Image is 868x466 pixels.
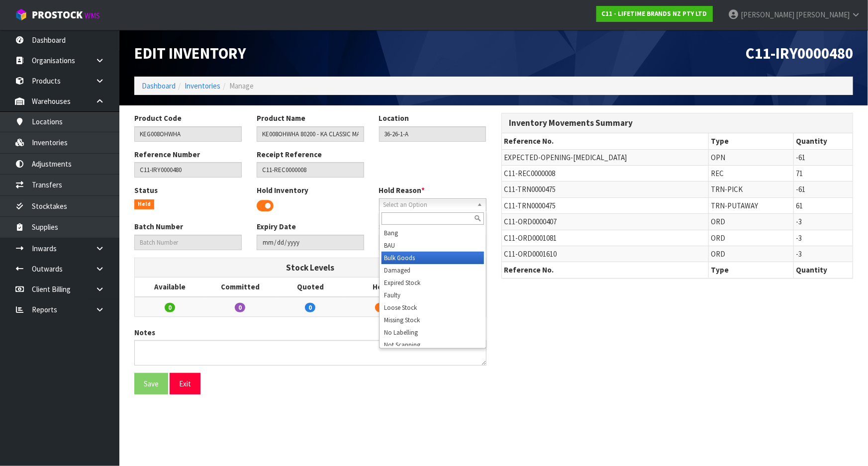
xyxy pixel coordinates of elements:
[134,185,158,195] label: Status
[382,314,484,326] li: Missing Stock
[235,303,245,312] span: 0
[711,249,726,259] span: ORD
[134,199,154,209] span: Held
[502,133,709,149] th: Reference No.
[382,227,484,239] li: Bang
[796,201,803,210] span: 61
[32,8,83,21] span: ProStock
[504,169,556,178] span: C11-REC0000008
[382,277,484,289] li: Expired Stock
[796,185,806,194] span: -61
[382,289,484,301] li: Faulty
[345,278,415,296] th: Held
[504,217,557,226] span: C11-ORD0000407
[796,233,802,243] span: -3
[275,278,345,296] th: Quoted
[382,264,484,277] li: Damaged
[504,201,556,210] span: C11-TRN0000475
[502,262,709,278] th: Reference No.
[205,278,275,296] th: Committed
[708,262,793,278] th: Type
[596,6,713,22] a: C11 - LIFETIME BRANDS NZ PTY LTD
[85,11,100,20] small: WMS
[257,113,305,123] label: Product Name
[711,217,726,226] span: ORD
[504,185,556,194] span: C11-TRN0000475
[379,113,409,123] label: Location
[134,126,242,142] input: Product Code
[142,81,176,91] a: Dashboard
[257,126,364,142] input: Product Name
[135,278,205,296] th: Available
[134,327,155,338] label: Notes
[134,113,182,123] label: Product Code
[796,10,850,19] span: [PERSON_NAME]
[382,252,484,264] li: Bulk Goods
[796,169,803,178] span: 71
[741,10,794,19] span: [PERSON_NAME]
[142,263,479,273] h3: Stock Levels
[229,81,254,91] span: Manage
[170,373,200,394] button: Exit
[602,9,707,18] strong: C11 - LIFETIME BRANDS NZ PTY LTD
[504,249,557,259] span: C11-ORD0001610
[382,301,484,314] li: Loose Stock
[708,133,793,149] th: Type
[711,201,759,210] span: TRN-PUTAWAY
[711,153,726,162] span: OPN
[257,162,364,178] input: Receipt Reference
[257,185,308,195] label: Hold Inventory
[165,303,175,312] span: 0
[134,373,168,394] button: Save
[746,44,853,63] span: C11-IRY0000480
[15,8,27,21] img: cube-alt.png
[711,233,726,243] span: ORD
[711,185,743,194] span: TRN-PICK
[134,149,200,160] label: Reference Number
[382,239,484,252] li: BAU
[384,199,473,211] span: Select an Option
[509,118,846,128] h3: Inventory Movements Summary
[375,303,386,312] span: 1
[382,339,484,351] li: Not Scanning
[134,221,183,232] label: Batch Number
[257,221,296,232] label: Expiry Date
[134,235,242,250] input: Batch Number
[257,149,322,160] label: Receipt Reference
[711,169,724,178] span: REC
[504,153,627,162] span: EXPECTED-OPENING-[MEDICAL_DATA]
[185,81,220,91] a: Inventories
[379,126,486,142] input: Location
[796,153,806,162] span: -61
[793,262,853,278] th: Quantity
[796,249,802,259] span: -3
[134,44,246,63] span: Edit Inventory
[793,133,853,149] th: Quantity
[305,303,315,312] span: 0
[796,217,802,226] span: -3
[382,326,484,339] li: No Labelling
[504,233,557,243] span: C11-ORD0001081
[379,185,425,195] label: Hold Reason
